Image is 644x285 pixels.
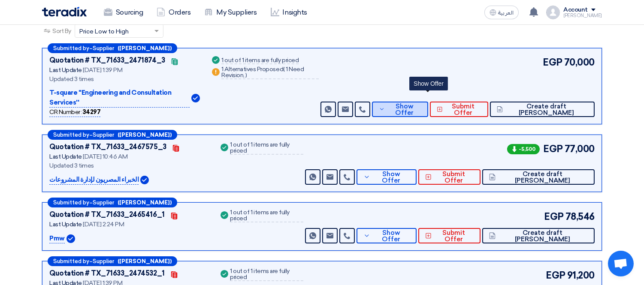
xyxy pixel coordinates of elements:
[191,94,200,102] img: Verified Account
[564,55,595,69] span: 70,000
[482,169,595,185] button: Create draft [PERSON_NAME]
[49,142,166,152] div: Quotation # TX_71633_2467575_3
[49,221,82,228] span: Last Update
[53,258,89,264] span: Submitted by
[245,72,247,79] span: )
[430,102,488,117] button: Submit Offer
[490,102,595,117] button: Create draft [PERSON_NAME]
[49,175,139,185] p: الخبراء المصريون لإدارة المشروعات
[498,171,588,184] span: Create draft [PERSON_NAME]
[482,228,595,243] button: Create draft [PERSON_NAME]
[49,88,190,108] p: T-square ''Engineering and Consultation Services''
[283,66,285,73] span: (
[372,171,410,184] span: Show Offer
[83,66,122,74] span: [DATE] 1:39 PM
[221,57,299,64] div: 1 out of 1 items are fully priced
[409,77,448,90] div: Show Offer
[118,200,172,205] b: ([PERSON_NAME])
[83,221,124,228] span: [DATE] 2:24 PM
[546,6,560,19] img: profile_test.png
[83,153,127,160] span: [DATE] 10:46 AM
[140,176,149,184] img: Verified Account
[49,108,100,117] div: CR Number :
[544,210,564,224] span: EGP
[608,251,634,276] div: Open chat
[372,230,410,243] span: Show Offer
[418,228,481,243] button: Submit Offer
[565,142,595,156] span: 77,000
[79,27,129,36] span: Price Low to High
[230,210,303,222] div: 1 out of 1 items are fully priced
[53,200,89,205] span: Submitted by
[53,132,89,138] span: Submitted by
[48,43,177,53] div: –
[434,171,474,184] span: Submit Offer
[434,230,474,243] span: Submit Offer
[93,132,114,138] span: Supplier
[52,27,71,36] span: Sort By
[230,142,303,155] div: 1 out of 1 items are fully priced
[93,258,114,264] span: Supplier
[498,10,514,16] span: العربية
[49,55,165,66] div: Quotation # TX_71633_2471874_3
[221,66,318,79] div: 1 Alternatives Proposed
[49,234,65,244] p: Pmw
[49,161,209,170] div: Updated 3 times
[150,3,197,22] a: Orders
[543,142,563,156] span: EGP
[197,3,263,22] a: My Suppliers
[507,144,540,154] span: -5,500
[387,103,421,116] span: Show Offer
[567,268,595,282] span: 91,200
[372,102,429,117] button: Show Offer
[505,103,588,116] span: Create draft [PERSON_NAME]
[563,6,588,14] div: Account
[118,132,172,138] b: ([PERSON_NAME])
[445,103,481,116] span: Submit Offer
[48,130,177,140] div: –
[546,268,565,282] span: EGP
[42,7,87,17] img: Teradix logo
[543,55,562,69] span: EGP
[498,230,588,243] span: Create draft [PERSON_NAME]
[264,3,314,22] a: Insights
[118,45,172,51] b: ([PERSON_NAME])
[48,198,177,207] div: –
[97,3,150,22] a: Sourcing
[49,268,165,279] div: Quotation # TX_71633_2474532_1
[49,75,200,84] div: Updated 3 times
[118,258,172,264] b: ([PERSON_NAME])
[48,256,177,266] div: –
[230,268,303,281] div: 1 out of 1 items are fully priced
[484,6,519,19] button: العربية
[67,234,75,243] img: Verified Account
[49,210,165,220] div: Quotation # TX_71633_2465416_1
[221,66,304,79] span: 1 Need Revision,
[357,228,417,243] button: Show Offer
[418,169,481,185] button: Submit Offer
[93,45,114,51] span: Supplier
[563,13,602,18] div: [PERSON_NAME]
[565,210,595,224] span: 78,546
[49,153,82,160] span: Last Update
[357,169,417,185] button: Show Offer
[49,66,82,74] span: Last Update
[53,45,89,51] span: Submitted by
[82,108,101,116] b: 34297
[93,200,114,205] span: Supplier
